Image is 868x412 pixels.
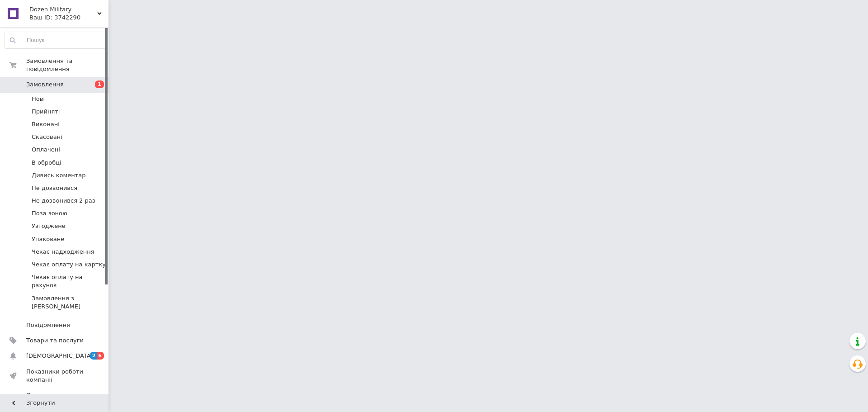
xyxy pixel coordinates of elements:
[26,321,70,329] span: Повідомлення
[32,197,95,205] span: Не дозвонився 2 раз
[32,108,60,116] span: Прийняті
[32,209,67,218] span: Поза зоною
[32,273,106,289] span: Чекає оплату на рахунок
[29,5,97,14] span: Dozen Military
[26,391,84,407] span: Панель управління
[26,368,84,384] span: Показники роботи компанії
[32,294,106,311] span: Замовлення з [PERSON_NAME]
[32,120,60,128] span: Виконані
[26,57,108,73] span: Замовлення та повідомлення
[26,352,93,360] span: [DEMOGRAPHIC_DATA]
[26,81,64,89] span: Замовлення
[32,235,64,243] span: Упаковане
[90,352,97,360] span: 2
[32,146,60,154] span: Оплачені
[32,133,62,141] span: Скасовані
[32,222,66,230] span: Узгоджене
[95,81,104,88] span: 1
[29,14,108,22] div: Ваш ID: 3742290
[26,336,84,345] span: Товари та послуги
[32,159,61,167] span: В обробці
[32,171,86,180] span: Дивись коментар
[32,248,94,256] span: Чекає надходження
[32,260,106,269] span: Чекає оплату на картку
[5,32,106,48] input: Пошук
[32,184,77,192] span: Не дозвонився
[32,95,45,103] span: Нові
[97,352,104,360] span: 6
